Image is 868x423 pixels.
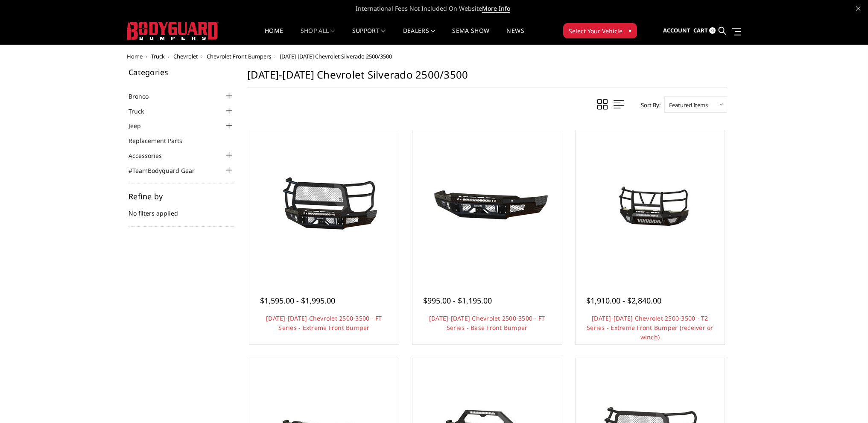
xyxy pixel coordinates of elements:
a: 2024-2025 Chevrolet 2500-3500 - FT Series - Base Front Bumper 2024-2025 Chevrolet 2500-3500 - FT ... [415,132,560,277]
a: Cart 0 [693,19,716,42]
span: $1,595.00 - $1,995.00 [260,295,335,306]
span: $1,910.00 - $2,840.00 [586,295,661,306]
a: Chevrolet [173,53,198,60]
a: [DATE]-[DATE] Chevrolet 2500-3500 - FT Series - Base Front Bumper [429,314,545,332]
a: Account [663,19,690,42]
span: ▾ [628,26,631,35]
button: Select Your Vehicle [563,23,637,38]
div: No filters applied [129,193,234,227]
span: Select Your Vehicle [569,26,623,35]
a: Dealers [403,28,435,44]
a: Home [127,53,143,60]
span: $995.00 - $1,195.00 [423,295,492,306]
a: News [506,28,524,44]
span: [DATE]-[DATE] Chevrolet Silverado 2500/3500 [280,53,392,60]
a: Accessories [129,151,172,160]
a: #TeamBodyguard Gear [129,166,205,175]
span: Account [663,26,690,34]
a: Replacement Parts [129,136,193,145]
h1: [DATE]-[DATE] Chevrolet Silverado 2500/3500 [247,68,727,88]
a: 2024-2025 Chevrolet 2500-3500 - T2 Series - Extreme Front Bumper (receiver or winch) 2024-2025 Ch... [578,132,723,277]
a: shop all [301,28,335,44]
h5: Refine by [129,193,234,200]
a: Chevrolet Front Bumpers [207,53,271,60]
h5: Categories [129,68,234,76]
span: Cart [693,26,708,34]
a: Bronco [129,92,159,101]
a: [DATE]-[DATE] Chevrolet 2500-3500 - FT Series - Extreme Front Bumper [266,314,382,332]
a: Truck [129,107,155,116]
span: 0 [709,27,716,34]
a: 2024-2025 Chevrolet 2500-3500 - FT Series - Extreme Front Bumper 2024-2025 Chevrolet 2500-3500 - ... [251,132,397,277]
a: Home [265,28,283,44]
label: Sort By: [636,99,660,111]
a: Jeep [129,121,152,130]
a: More Info [482,4,510,13]
img: BODYGUARD BUMPERS [127,22,219,40]
a: [DATE]-[DATE] Chevrolet 2500-3500 - T2 Series - Extreme Front Bumper (receiver or winch) [587,314,713,341]
a: Support [352,28,386,44]
a: SEMA Show [452,28,489,44]
a: Truck [151,53,165,60]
